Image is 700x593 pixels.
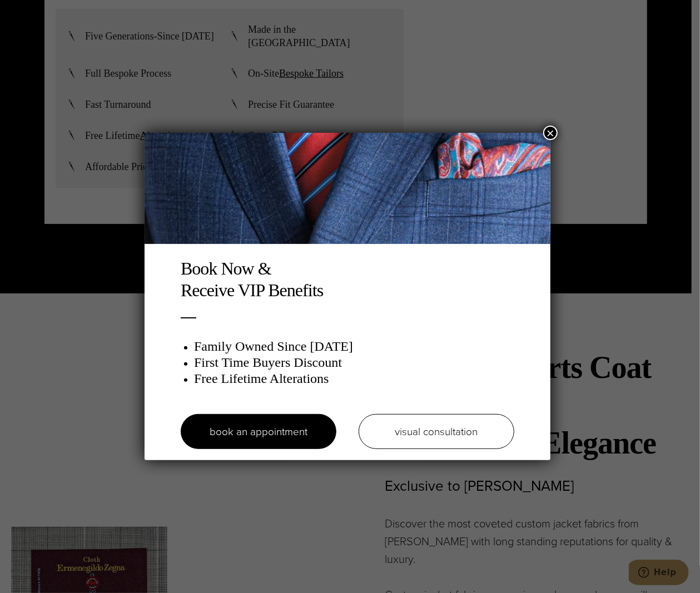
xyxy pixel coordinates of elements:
a: visual consultation [359,414,514,449]
button: Close [543,126,558,140]
h3: First Time Buyers Discount [194,355,514,371]
h2: Book Now & Receive VIP Benefits [181,258,514,301]
h3: Free Lifetime Alterations [194,371,514,387]
span: Help [25,8,48,18]
h3: Family Owned Since [DATE] [194,338,514,355]
a: book an appointment [181,414,336,449]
